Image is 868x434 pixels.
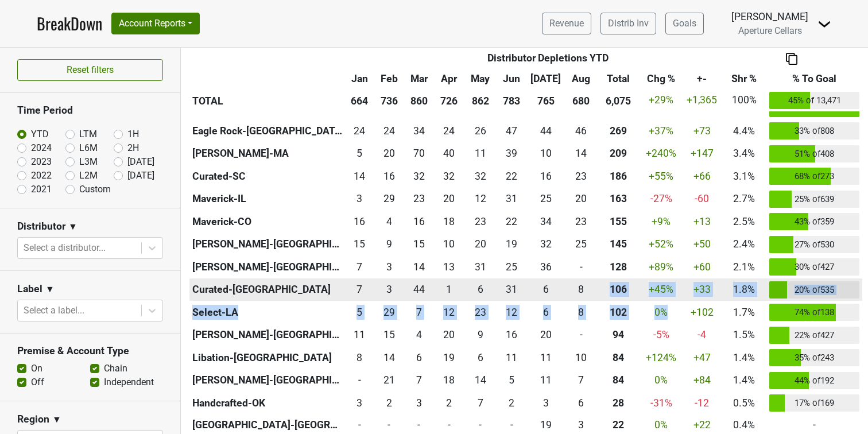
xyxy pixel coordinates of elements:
[640,119,683,142] td: +37 %
[406,169,432,184] div: 32
[500,214,524,229] div: 22
[526,255,565,278] td: 35.917
[467,146,494,161] div: 11
[467,191,494,206] div: 12
[497,68,526,89] th: Jun: activate to sort column ascending
[722,119,766,142] td: 4.4%
[17,220,65,232] h3: Distributor
[374,119,404,142] td: 23.93
[565,278,597,301] td: 7.666
[599,146,637,161] div: 209
[565,165,597,188] td: 23.249
[377,191,401,206] div: 29
[464,89,497,112] th: 862
[640,301,683,324] td: 0 %
[467,259,494,274] div: 31
[526,142,565,165] td: 10.25
[374,324,404,347] td: 14.5
[640,165,683,188] td: +55 %
[404,255,434,278] td: 14.25
[31,362,42,375] label: On
[467,169,494,184] div: 32
[464,255,497,278] td: 30.75
[345,119,374,142] td: 24.26
[685,146,719,161] div: +147
[17,59,163,81] button: Reset filters
[189,68,345,89] th: &nbsp;: activate to sort column ascending
[345,188,374,211] td: 2.5
[542,13,591,34] a: Revenue
[529,191,563,206] div: 25
[406,237,432,251] div: 15
[640,210,683,233] td: +9 %
[374,210,404,233] td: 4
[565,89,597,112] th: 680
[345,301,374,324] td: 5.083
[189,142,345,165] th: [PERSON_NAME]-MA
[79,127,97,141] label: LTM
[377,214,401,229] div: 4
[345,142,374,165] td: 5
[347,282,371,297] div: 7
[529,259,563,274] div: 36
[435,89,464,112] th: 726
[722,142,766,165] td: 3.4%
[565,301,597,324] td: 8.082
[17,283,42,295] h3: Label
[529,214,563,229] div: 34
[406,123,432,138] div: 34
[526,346,565,369] td: 10.749
[526,165,565,188] td: 15.501
[374,255,404,278] td: 3
[404,346,434,369] td: 5.833
[500,123,524,138] div: 47
[640,68,683,89] th: Chg %: activate to sort column ascending
[526,324,565,347] td: 19.5
[596,301,640,324] th: 102.082
[596,324,640,347] th: 93.500
[79,141,98,155] label: L6M
[526,119,565,142] td: 44.03
[464,233,497,256] td: 20.167
[565,68,597,89] th: Aug: activate to sort column ascending
[497,278,526,301] td: 30.999
[435,278,464,301] td: 1.251
[347,123,371,138] div: 24
[640,142,683,165] td: +240 %
[640,255,683,278] td: +89 %
[526,233,565,256] td: 31.75
[722,165,766,188] td: 3.1%
[464,278,497,301] td: 6.083
[599,305,637,320] div: 102
[127,169,154,183] label: [DATE]
[565,210,597,233] td: 23.334
[464,324,497,347] td: 9
[406,282,432,297] div: 44
[377,282,401,297] div: 3
[464,142,497,165] td: 10.74
[377,169,401,184] div: 16
[345,346,374,369] td: 8.417
[526,188,565,211] td: 24.917
[374,142,404,165] td: 19.56
[347,169,371,184] div: 14
[31,169,52,183] label: 2022
[529,327,563,342] div: 20
[722,301,766,324] td: 1.7%
[189,346,345,369] th: Libation-[GEOGRAPHIC_DATA]
[596,165,640,188] th: 186.162
[497,165,526,188] td: 21.75
[497,255,526,278] td: 24.5
[437,191,461,206] div: 20
[599,327,637,342] div: 94
[79,169,98,183] label: L2M
[467,214,494,229] div: 23
[79,155,98,169] label: L3M
[404,68,434,89] th: Mar: activate to sort column ascending
[500,237,524,251] div: 19
[568,305,594,320] div: 8
[404,119,434,142] td: 34.123
[435,324,464,347] td: 19.583
[731,9,808,24] div: [PERSON_NAME]
[345,89,374,112] th: 664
